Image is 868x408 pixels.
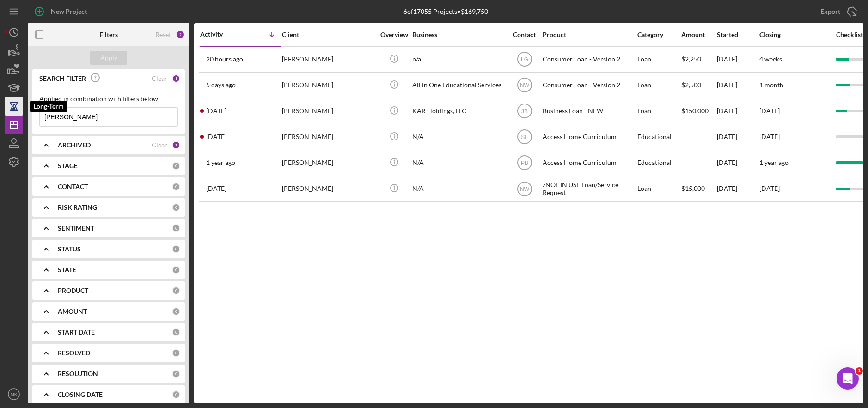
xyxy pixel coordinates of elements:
[521,108,527,115] text: JB
[717,47,758,72] div: [DATE]
[39,95,178,103] div: Applied in combination with filters below
[412,177,505,201] div: N/A
[412,31,505,38] div: Business
[282,177,374,201] div: [PERSON_NAME]
[637,151,680,175] div: Educational
[521,134,528,140] text: SF
[11,392,18,397] text: MK
[543,99,635,123] div: Business Loan - NEW
[717,73,758,97] div: [DATE]
[717,31,758,38] div: Started
[206,185,226,192] time: 2023-10-30 22:08
[172,245,180,253] div: 0
[681,73,716,97] div: $2,500
[172,307,180,316] div: 0
[152,141,167,149] div: Clear
[759,55,782,63] time: 4 weeks
[543,125,635,149] div: Access Home Curriculum
[759,31,829,38] div: Closing
[58,204,97,211] b: RISK RATING
[637,73,680,97] div: Loan
[507,31,542,38] div: Contact
[759,133,780,140] time: [DATE]
[28,2,96,21] button: New Project
[39,75,86,82] b: SEARCH FILTER
[176,30,185,39] div: 2
[759,107,780,115] time: [DATE]
[172,266,180,274] div: 0
[58,349,90,357] b: RESOLVED
[155,31,171,38] div: Reset
[58,287,88,294] b: PRODUCT
[172,390,180,399] div: 0
[172,370,180,378] div: 0
[172,162,180,170] div: 0
[152,75,167,82] div: Clear
[172,349,180,357] div: 0
[811,2,863,21] button: Export
[206,133,226,140] time: 2024-09-18 23:02
[412,99,505,123] div: KAR Holdings, LLC
[58,391,103,398] b: CLOSING DATE
[172,224,180,232] div: 0
[637,177,680,201] div: Loan
[90,51,127,65] button: Apply
[856,367,863,375] span: 1
[99,31,118,38] b: Filters
[282,73,374,97] div: [PERSON_NAME]
[172,141,180,149] div: 1
[412,47,505,72] div: n/a
[543,151,635,175] div: Access Home Curriculum
[637,47,680,72] div: Loan
[172,203,180,212] div: 0
[58,183,88,190] b: CONTACT
[58,308,87,315] b: AMOUNT
[717,177,758,201] div: [DATE]
[681,99,716,123] div: $150,000
[206,55,243,63] time: 2025-08-25 19:33
[172,286,180,295] div: 0
[282,151,374,175] div: [PERSON_NAME]
[681,47,716,72] div: $2,250
[51,2,87,21] div: New Project
[58,162,78,170] b: STAGE
[759,158,789,166] time: 1 year ago
[520,186,530,192] text: NW
[58,266,76,274] b: STATE
[58,225,94,232] b: SENTIMENT
[58,245,81,253] b: STATUS
[282,47,374,72] div: [PERSON_NAME]
[206,81,236,89] time: 2025-08-21 22:48
[377,31,411,38] div: Overview
[820,2,840,21] div: Export
[543,177,635,201] div: zNOT IN USE Loan/Service Request
[206,159,235,166] time: 2024-05-21 00:01
[520,56,528,63] text: LG
[543,31,635,38] div: Product
[172,74,180,83] div: 1
[681,177,716,201] div: $15,000
[520,160,528,166] text: PB
[58,370,98,378] b: RESOLUTION
[717,125,758,149] div: [DATE]
[637,99,680,123] div: Loan
[717,99,758,123] div: [DATE]
[759,184,780,192] time: [DATE]
[172,328,180,336] div: 0
[412,125,505,149] div: N/A
[206,107,226,115] time: 2024-12-18 21:55
[282,99,374,123] div: [PERSON_NAME]
[5,385,23,403] button: MK
[282,31,374,38] div: Client
[717,151,758,175] div: [DATE]
[543,73,635,97] div: Consumer Loan - Version 2
[58,329,95,336] b: START DATE
[543,47,635,72] div: Consumer Loan - Version 2
[172,183,180,191] div: 0
[681,31,716,38] div: Amount
[637,31,680,38] div: Category
[637,125,680,149] div: Educational
[58,141,91,149] b: ARCHIVED
[759,81,783,89] time: 1 month
[403,8,488,15] div: 6 of 17055 Projects • $169,750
